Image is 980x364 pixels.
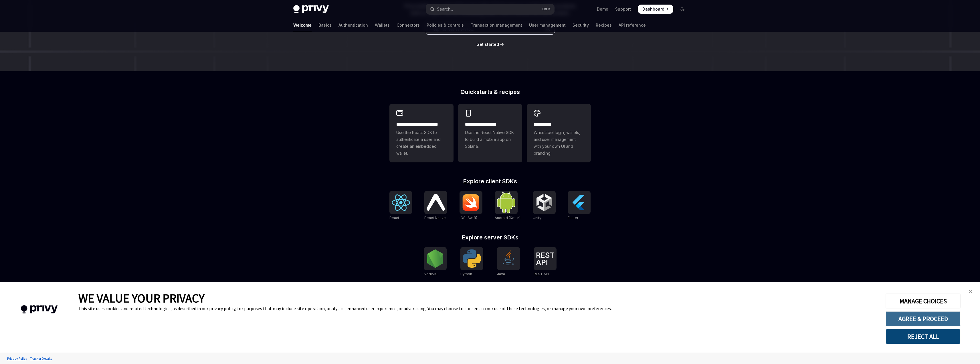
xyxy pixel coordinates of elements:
div: Search... [437,6,453,13]
span: React [389,216,399,220]
a: User management [529,18,566,32]
img: iOS (Swift) [462,194,480,211]
img: Android (Kotlin) [497,192,515,213]
a: close banner [965,286,976,297]
button: MANAGE CHOICES [886,294,961,308]
a: PythonPython [460,247,483,277]
img: Java [499,249,518,268]
a: React NativeReact Native [424,191,447,221]
img: REST API [536,252,554,265]
h2: Explore client SDKs [389,178,591,184]
img: React Native [427,194,445,210]
img: Python [463,249,481,268]
a: Android (Kotlin)Android (Kotlin) [495,191,520,221]
span: Unity [533,216,541,220]
a: Connectors [397,18,420,32]
img: company logo [9,297,70,322]
a: Get started [476,42,499,47]
button: AGREE & PROCEED [886,311,961,326]
span: Use the React SDK to authenticate a user and create an embedded wallet. [396,129,447,157]
img: Unity [535,193,553,212]
a: JavaJava [497,247,520,277]
a: Transaction management [471,18,522,32]
span: REST API [534,272,549,276]
a: NodeJSNodeJS [424,247,447,277]
a: Tracker Details [29,353,54,363]
a: FlutterFlutter [568,191,591,221]
a: Welcome [293,18,312,32]
img: Flutter [570,193,588,212]
a: Demo [597,6,608,12]
a: API reference [619,18,646,32]
span: Python [460,272,472,276]
a: Security [573,18,589,32]
span: Whitelabel login, wallets, and user management with your own UI and branding. [534,129,584,157]
a: Privacy Policy [6,353,29,363]
button: REJECT ALL [886,329,961,344]
a: Authentication [338,18,368,32]
a: Basics [318,18,332,32]
a: iOS (Swift)iOS (Swift) [460,191,482,221]
span: React Native [424,216,446,220]
button: Open search [426,4,554,14]
span: Dashboard [642,6,664,12]
span: Use the React Native SDK to build a mobile app on Solana. [465,129,515,150]
img: React [392,194,410,211]
span: NodeJS [424,272,437,276]
img: dark logo [293,5,329,13]
a: Recipes [596,18,612,32]
span: WE VALUE YOUR PRIVACY [78,291,205,306]
img: close banner [969,290,973,294]
a: **** *****Whitelabel login, wallets, and user management with your own UI and branding. [527,104,591,162]
a: UnityUnity [533,191,556,221]
a: Policies & controls [427,18,464,32]
a: Support [615,6,631,12]
span: Flutter [568,216,578,220]
a: Wallets [375,18,390,32]
span: Java [497,272,505,276]
a: ReactReact [389,191,412,221]
h2: Explore server SDKs [389,235,591,240]
a: **** **** **** ***Use the React Native SDK to build a mobile app on Solana. [458,104,522,162]
a: Dashboard [638,5,673,14]
span: Android (Kotlin) [495,216,520,220]
span: Ctrl K [542,7,551,11]
span: Get started [476,42,499,47]
div: This site uses cookies and related technologies, as described in our privacy policy, for purposes... [78,306,877,311]
h2: Quickstarts & recipes [389,89,591,95]
img: NodeJS [426,249,444,268]
a: REST APIREST API [534,247,557,277]
span: iOS (Swift) [460,216,477,220]
button: Toggle dark mode [678,5,687,14]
